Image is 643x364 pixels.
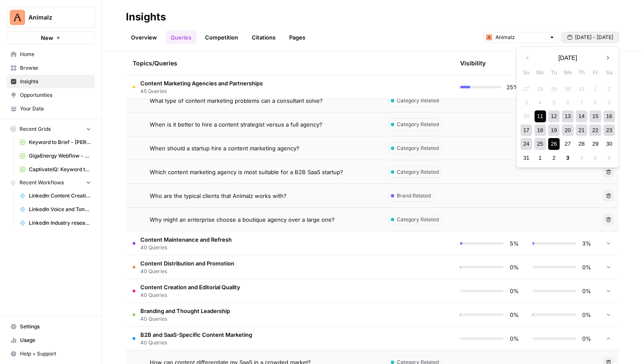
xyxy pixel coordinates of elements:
[562,97,573,108] div: Not available Wednesday, August 6th, 2025
[133,51,374,75] div: Topics/Queries
[7,75,95,88] a: Insights
[535,124,546,136] div: Choose Monday, August 18th, 2025
[509,287,519,295] span: 0%
[589,97,601,108] div: Not available Friday, August 8th, 2025
[16,189,95,203] a: LinkedIn Content Creation
[7,333,95,347] a: Usage
[397,144,439,152] span: Category Related
[29,166,91,173] span: CaptivateIQ: Keyword to Article
[521,97,532,108] div: Not available Sunday, August 3rd, 2025
[521,83,532,95] div: Not available Sunday, July 27th, 2025
[535,138,546,150] div: Choose Monday, August 25th, 2025
[548,67,560,78] div: Tu
[150,144,299,152] span: When should a startup hire a content marketing agency?
[29,206,91,213] span: LinkedIn Voice and Tone Guide generator
[200,31,243,44] a: Competition
[521,152,532,164] div: Choose Sunday, August 31st, 2025
[509,334,519,343] span: 0%
[397,121,439,128] span: Category Related
[20,125,51,133] span: Recent Grids
[150,168,343,176] span: Which content marketing agency is most suitable for a B2B SaaS startup?
[16,135,95,149] a: Keyword to Brief - [PERSON_NAME] Code Grid
[140,291,240,299] span: 40 Queries
[150,120,322,129] span: When is it better to hire a content strategist versus a full agency?
[397,216,439,223] span: Category Related
[140,79,263,87] span: Content Marketing Agencies and Partnerships
[509,310,519,319] span: 0%
[140,259,234,268] span: Content Distribution and Promotion
[589,124,601,136] div: Choose Friday, August 22nd, 2025
[509,263,519,271] span: 0%
[562,67,573,78] div: We
[460,59,486,68] div: Visibility
[20,91,91,99] span: Opportunities
[20,179,64,186] span: Recent Workflows
[589,83,601,95] div: Not available Friday, August 1st, 2025
[603,67,615,78] div: Sa
[29,219,91,227] span: LinkedIn Industry research
[581,310,591,319] span: 0%
[20,105,91,113] span: Your Data
[561,32,619,43] button: [DATE] - [DATE]
[548,83,560,95] div: Not available Tuesday, July 29th, 2025
[521,67,532,78] div: Su
[576,97,587,108] div: Not available Thursday, August 7th, 2025
[126,31,162,44] a: Overview
[548,97,560,108] div: Not available Tuesday, August 5th, 2025
[7,347,95,361] button: Help + Support
[576,83,587,95] div: Not available Thursday, July 31st, 2025
[521,124,532,136] div: Choose Sunday, August 17th, 2025
[16,203,95,216] a: LinkedIn Voice and Tone Guide generator
[10,10,25,25] img: Animalz Logo
[7,102,95,116] a: Your Data
[7,123,95,135] button: Recent Grids
[397,192,431,200] span: Brand Related
[603,110,615,122] div: Choose Saturday, August 16th, 2025
[576,124,587,136] div: Choose Thursday, August 21st, 2025
[516,46,619,168] div: [DATE] - [DATE]
[535,152,546,164] div: Choose Monday, September 1st, 2025
[140,87,263,95] span: 45 Queries
[397,168,439,176] span: Category Related
[29,138,91,146] span: Keyword to Brief - [PERSON_NAME] Code Grid
[20,336,91,344] span: Usage
[20,78,91,85] span: Insights
[535,83,546,95] div: Not available Monday, July 28th, 2025
[140,268,234,275] span: 40 Queries
[575,34,613,41] span: [DATE] - [DATE]
[284,31,310,44] a: Pages
[603,83,615,95] div: Not available Saturday, August 2nd, 2025
[7,320,95,333] a: Settings
[140,315,230,323] span: 40 Queries
[16,163,95,176] a: CaptivateIQ: Keyword to Article
[140,283,240,291] span: Content Creation and Editorial Quality
[521,138,532,150] div: Choose Sunday, August 24th, 2025
[20,64,91,72] span: Browse
[562,138,573,150] div: Choose Wednesday, August 27th, 2025
[576,138,587,150] div: Choose Thursday, August 28th, 2025
[581,263,591,271] span: 0%
[576,152,587,164] div: Not available Thursday, September 4th, 2025
[126,10,166,24] div: Insights
[20,350,91,358] span: Help + Support
[7,7,95,28] button: Workspace: Animalz
[535,67,546,78] div: Mo
[589,67,601,78] div: Fr
[7,61,95,75] a: Browse
[7,31,95,44] button: New
[562,83,573,95] div: Not available Wednesday, July 30th, 2025
[506,83,519,91] span: 25%
[548,124,560,136] div: Choose Tuesday, August 19th, 2025
[41,34,53,42] span: New
[589,152,601,164] div: Not available Friday, September 5th, 2025
[581,334,591,343] span: 0%
[150,96,323,105] span: What type of content marketing problems can a consultant solve?
[603,97,615,108] div: Not available Saturday, August 9th, 2025
[140,307,230,315] span: Branding and Thought Leadership
[519,82,616,165] div: month 2025-08
[7,88,95,102] a: Opportunities
[562,124,573,136] div: Choose Wednesday, August 20th, 2025
[562,152,573,164] div: Choose Wednesday, September 3rd, 2025
[562,110,573,122] div: Choose Wednesday, August 13th, 2025
[20,323,91,330] span: Settings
